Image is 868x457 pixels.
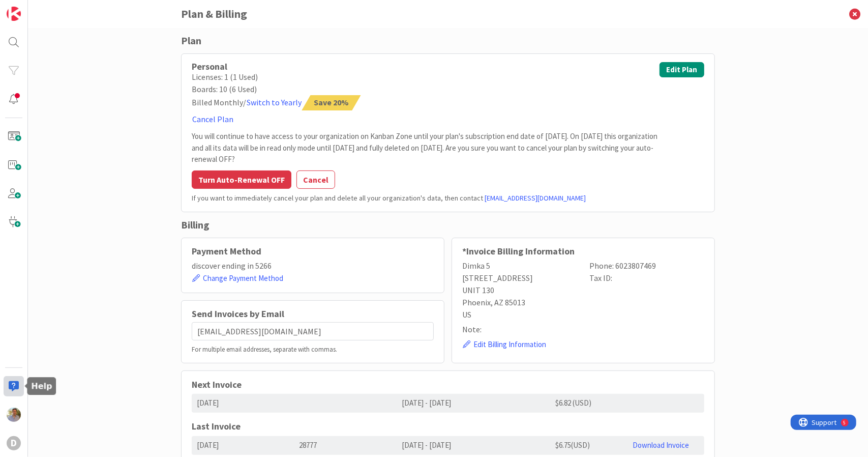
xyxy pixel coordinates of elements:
[192,322,434,340] input: Email
[181,33,715,48] div: Plan
[462,296,577,308] p: Phoenix , AZ 85013
[192,83,660,95] div: Boards: 10 (6 Used)
[660,62,704,77] button: Edit Plan
[192,170,291,189] button: Turn Auto-Renewal OFF
[462,246,704,256] h2: *Invoice Billing Information
[462,308,577,321] p: US
[192,260,434,272] p: discover ending in 5266
[485,193,586,203] a: [EMAIL_ADDRESS][DOMAIN_NAME]
[462,272,577,284] p: [STREET_ADDRESS]
[7,408,21,422] img: KZ
[192,309,434,319] h2: Send Invoices by Email
[192,272,284,285] button: Change Payment Method
[462,284,577,296] p: UNIT 130
[551,394,627,413] div: $6.82 (USD)
[551,436,627,455] div: $ 6.75 ( USD )
[7,436,21,450] div: D
[462,260,577,272] p: Dimka 5
[397,394,550,413] div: [DATE] - [DATE]
[181,217,715,233] div: Billing
[192,246,434,256] h2: Payment Method
[296,170,335,189] button: Cancel
[31,381,52,391] h5: Help
[53,4,55,12] div: 5
[192,379,704,390] h5: Next Invoice
[294,436,397,455] div: 28777
[192,436,294,455] div: [DATE]
[462,338,547,351] button: Edit Billing Information
[192,95,660,110] div: Billed Monthly /
[192,394,294,413] div: [DATE]
[192,71,660,83] div: Licenses: 1 (1 Used)
[589,272,704,284] p: Tax ID:
[192,193,660,204] p: If you want to immediately cancel your plan and delete all your organization's data, then contact
[246,96,302,109] button: Switch to Yearly
[314,95,349,109] span: Save 20%
[462,323,704,335] p: Note:
[7,7,21,21] img: Visit kanbanzone.com
[397,436,550,455] div: [DATE] - [DATE]
[192,112,234,126] button: Cancel Plan
[192,345,434,355] div: For multiple email addresses, separate with commas.
[633,440,689,450] a: Download Invoice
[589,260,704,272] p: Phone: 6023807469
[192,62,660,71] div: Personal
[21,2,46,14] span: Support
[192,421,704,432] h5: Last Invoice
[192,131,660,165] p: You will continue to have access to your organization on Kanban Zone until your plan's subscripti...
